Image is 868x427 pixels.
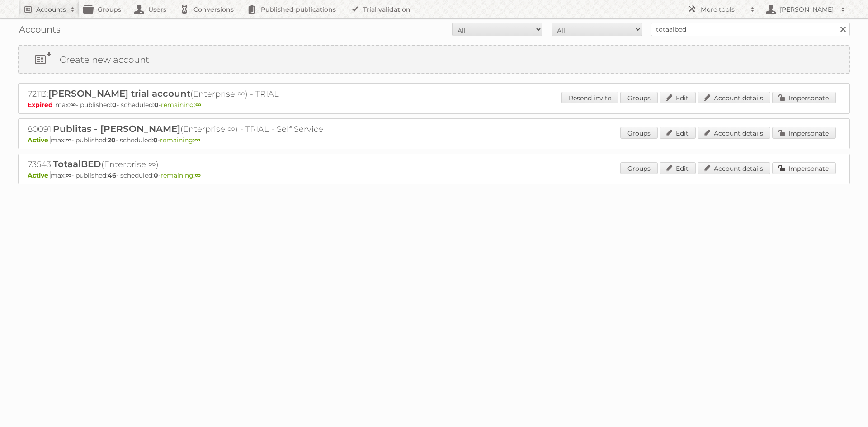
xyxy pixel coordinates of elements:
a: Impersonate [772,127,836,139]
a: Create new account [19,46,849,73]
a: Groups [620,92,658,103]
strong: ∞ [66,171,71,179]
p: max: - published: - scheduled: - [28,101,840,109]
strong: 20 [108,136,116,144]
a: Impersonate [772,92,836,103]
h2: More tools [701,5,746,14]
span: Active [28,171,51,179]
span: TotaalBED [53,159,101,169]
strong: ∞ [195,101,201,109]
h2: 80091: (Enterprise ∞) - TRIAL - Self Service [28,123,344,135]
a: Groups [620,162,658,174]
strong: 0 [154,101,159,109]
a: Groups [620,127,658,139]
span: Expired [28,101,55,109]
a: Resend invite [561,92,618,103]
span: remaining: [160,136,200,144]
span: Active [28,136,51,144]
a: Account details [698,162,770,174]
strong: 0 [154,171,158,179]
h2: [PERSON_NAME] [778,5,836,14]
strong: ∞ [195,171,201,179]
p: max: - published: - scheduled: - [28,136,840,144]
span: remaining: [160,171,201,179]
strong: ∞ [70,101,76,109]
h2: 73543: (Enterprise ∞) [28,159,344,170]
strong: ∞ [194,136,200,144]
strong: 46 [108,171,116,179]
span: remaining: [161,101,201,109]
strong: 0 [112,101,117,109]
a: Account details [698,127,770,139]
a: Edit [660,162,696,174]
a: Edit [660,92,696,103]
span: [PERSON_NAME] trial account [48,88,190,99]
span: Publitas - [PERSON_NAME] [53,123,180,134]
a: Impersonate [772,162,836,174]
h2: 72113: (Enterprise ∞) - TRIAL [28,88,344,100]
strong: ∞ [66,136,71,144]
a: Account details [698,92,770,103]
h2: Accounts [36,5,66,14]
strong: 0 [153,136,158,144]
a: Edit [660,127,696,139]
p: max: - published: - scheduled: - [28,171,840,179]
